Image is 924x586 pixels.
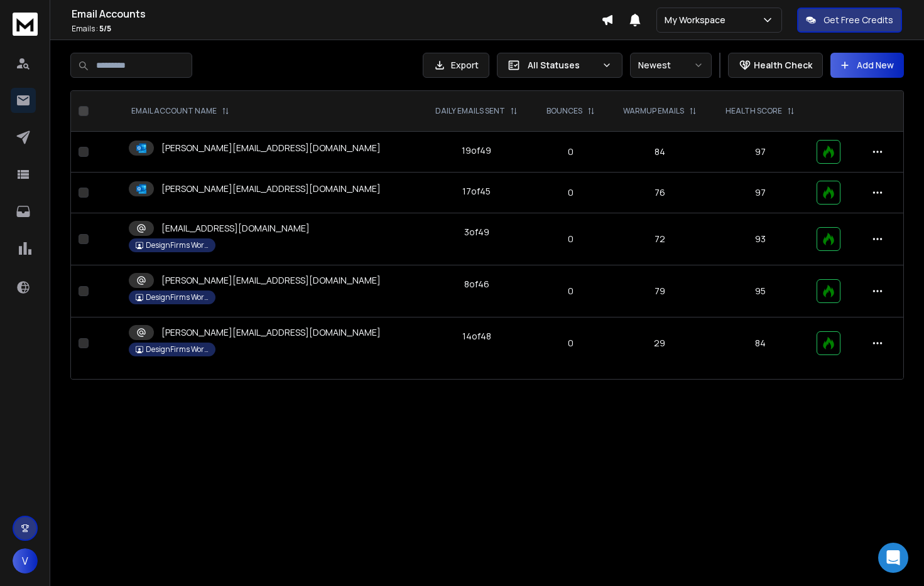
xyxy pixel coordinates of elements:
td: 93 [711,213,809,265]
p: 0 [540,233,601,245]
button: Add New [830,53,904,78]
div: 3 of 49 [464,226,489,238]
p: WARMUP EMAILS [623,106,684,116]
p: [PERSON_NAME][EMAIL_ADDRESS][DOMAIN_NAME] [161,274,381,287]
div: 17 of 45 [462,185,491,198]
p: Get Free Credits [823,14,893,26]
p: DesignFirms Workspace [146,292,209,302]
button: V [13,548,38,573]
div: 8 of 46 [464,278,489,290]
p: DesignFirms Workspace [146,344,209,354]
p: [PERSON_NAME][EMAIL_ADDRESS][DOMAIN_NAME] [161,183,381,195]
button: Get Free Credits [797,8,902,33]
button: Export [423,53,489,78]
p: BOUNCES [546,106,582,116]
p: HEALTH SCORE [726,106,782,116]
button: Health Check [728,53,823,78]
p: 0 [540,186,601,199]
button: Newest [630,53,712,78]
span: 5 / 5 [99,23,111,34]
p: [EMAIL_ADDRESS][DOMAIN_NAME] [161,222,310,235]
div: Open Intercom Messenger [878,543,908,573]
img: logo [13,13,38,36]
p: 0 [540,337,601,349]
p: 0 [540,146,601,158]
td: 97 [711,132,809,173]
td: 29 [608,317,711,370]
div: 19 of 49 [462,144,491,157]
td: 72 [608,213,711,265]
td: 84 [608,132,711,173]
p: [PERSON_NAME][EMAIL_ADDRESS][DOMAIN_NAME] [161,142,381,154]
p: Emails : [72,24,601,34]
p: Health Check [754,59,812,72]
p: 0 [540,285,601,297]
div: 14 of 48 [462,330,491,343]
h1: Email Accounts [72,6,601,21]
td: 76 [608,173,711,213]
p: DesignFirms Workspace [146,240,209,250]
p: [PERSON_NAME][EMAIL_ADDRESS][DOMAIN_NAME] [161,326,381,339]
p: All Statuses [528,59,597,72]
div: EMAIL ACCOUNT NAME [131,106,229,116]
td: 95 [711,265,809,317]
td: 97 [711,173,809,213]
td: 79 [608,265,711,317]
td: 84 [711,317,809,370]
p: DAILY EMAILS SENT [435,106,505,116]
p: My Workspace [665,14,731,26]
